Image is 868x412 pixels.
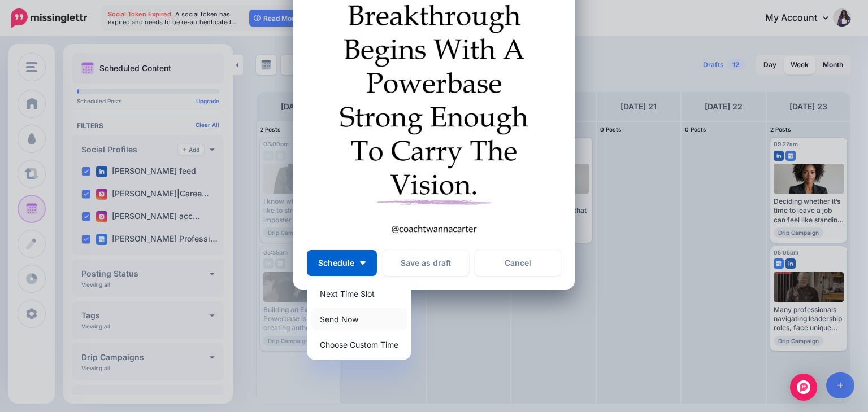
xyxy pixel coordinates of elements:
div: Schedule [307,278,411,360]
img: arrow-down-white.png [360,261,366,265]
button: Save as draft [383,250,469,276]
button: Schedule [307,250,377,276]
a: Choose Custom Time [311,334,407,356]
span: Schedule [318,259,354,267]
a: Send Now [311,308,407,330]
a: Cancel [475,250,561,276]
a: Next Time Slot [311,283,407,305]
div: Open Intercom Messenger [790,374,817,401]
